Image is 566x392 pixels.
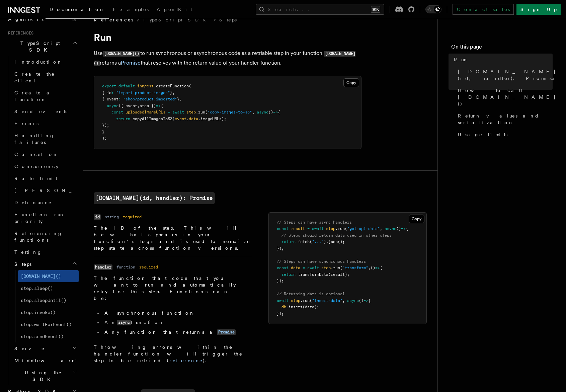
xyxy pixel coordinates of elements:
[310,298,312,303] span: (
[105,214,119,220] dd: string
[268,110,273,114] span: ()
[324,239,326,244] span: )
[256,4,384,15] button: Search...⌘K
[5,30,33,36] span: References
[252,110,254,114] span: ,
[291,226,305,231] span: result
[123,214,142,220] dd: required
[21,286,53,291] span: step.sleep()
[291,298,300,303] span: step
[102,84,116,88] span: export
[208,110,252,114] span: "copy-images-to-s3"
[94,214,101,220] code: id
[172,110,184,114] span: await
[278,110,280,114] span: {
[14,188,112,193] span: [PERSON_NAME]
[137,84,154,88] span: inngest
[5,56,79,385] div: TypeScript SDK
[117,320,131,325] code: async
[189,116,198,121] span: data
[12,258,79,270] button: Steps
[340,265,342,270] span: (
[451,54,553,66] a: Run
[12,261,31,267] span: Steps
[347,298,359,303] span: async
[380,265,382,270] span: {
[345,226,347,231] span: (
[126,110,165,114] span: uploadedImageURLs
[12,209,79,227] a: Function run priority
[342,298,345,303] span: ,
[14,90,54,102] span: Create a function
[156,103,161,108] span: =>
[14,152,58,157] span: Cancel on
[118,97,121,101] span: :
[14,231,63,243] span: Referencing functions
[94,225,252,251] p: The ID of the step. This will be what appears in your function's logs and is used to memoize step...
[12,367,79,385] button: Using the SDK
[359,298,363,303] span: ()
[454,56,469,63] span: Run
[217,329,236,335] code: Promise
[14,133,55,145] span: Handling failures
[111,110,123,114] span: const
[133,116,172,121] span: copyAllImagesToS3
[12,357,75,364] span: Middleware
[118,103,137,108] span: ({ event
[12,345,45,352] span: Serve
[102,97,118,101] span: { event
[21,298,66,303] span: step.sleepUntil()
[102,136,107,141] span: );
[154,84,189,88] span: .createFunction
[153,2,196,18] a: AgentKit
[326,226,335,231] span: step
[307,226,310,231] span: =
[298,272,328,277] span: transformData
[113,7,149,12] span: Examples
[21,322,72,327] span: step.waitForEvent()
[94,16,133,23] span: References
[312,298,342,303] span: "insert-data"
[277,226,289,231] span: const
[401,226,406,231] span: =>
[12,197,79,209] a: Debounce
[380,226,382,231] span: ,
[312,226,324,231] span: await
[458,131,507,138] span: Usage limits
[277,259,366,264] span: // Steps can have synchronous handlers
[94,344,252,364] p: Throwing errors within the handler function will trigger the step to be retried ( ).
[303,265,305,270] span: =
[14,59,63,65] span: Introduction
[140,103,156,108] span: step })
[139,264,158,270] dd: required
[107,103,118,108] span: async
[5,37,79,56] button: TypeScript SDK
[312,239,324,244] span: "..."
[363,298,368,303] span: =>
[326,239,338,244] span: .json
[18,270,79,282] a: [DOMAIN_NAME]()
[18,330,79,342] a: step.sendEvent()
[94,275,252,302] p: The function that code that you want to run and automatically retry for this step. Functions can be:
[286,305,303,309] span: .insert
[277,311,284,316] span: });
[281,233,392,238] span: // Steps should return data used in other steps
[257,110,268,114] span: async
[342,265,368,270] span: "transform"
[12,68,79,87] a: Create the client
[168,110,170,114] span: =
[14,71,55,83] span: Create the client
[94,49,361,68] p: Use to run synchronous or asynchronous code as a retriable step in your function. returns a that ...
[116,90,170,95] span: "import-product-images"
[179,97,182,101] span: ,
[277,279,284,283] span: });
[175,116,186,121] span: event
[409,215,424,223] button: Copy
[18,282,79,294] a: step.sleep()
[385,226,396,231] span: async
[335,226,345,231] span: .run
[121,60,141,66] a: Promise
[94,31,361,43] h1: Run
[137,103,140,108] span: ,
[186,116,189,121] span: .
